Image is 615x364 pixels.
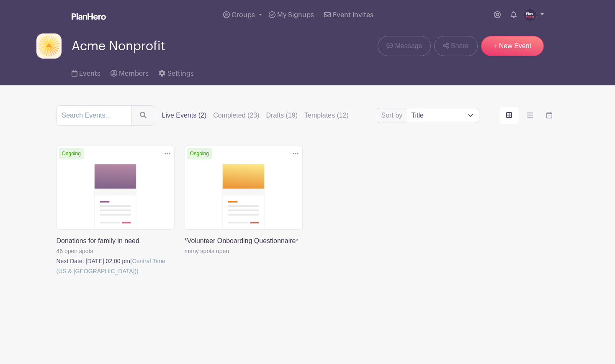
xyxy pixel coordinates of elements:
[266,110,298,120] label: Drafts (19)
[119,70,149,77] span: Members
[434,36,477,56] a: Share
[395,41,422,51] span: Message
[381,110,405,120] label: Sort by
[36,33,62,59] img: Acme-logo-ph.png
[57,105,131,126] input: Search Events...
[232,12,255,18] span: Groups
[159,59,193,85] a: Settings
[111,59,149,85] a: Members
[167,70,194,77] span: Settings
[162,110,207,120] label: Live Events (2)
[499,107,559,124] div: order and view
[72,59,100,85] a: Events
[523,8,537,22] img: PH-Logo-Circle-Centered-Purple.jpg
[213,110,259,120] label: Completed (23)
[304,110,349,120] label: Templates (12)
[378,36,431,56] a: Message
[79,70,100,77] span: Events
[333,12,373,18] span: Event Invites
[72,13,106,20] img: logo_white-6c42ec7e38ccf1d336a20a19083b03d10ae64f83f12c07503d8b9e83406b4c7d.svg
[451,41,469,51] span: Share
[72,39,165,53] span: Acme Nonprofit
[277,12,314,18] span: My Signups
[162,110,349,120] div: filters
[481,36,544,56] a: + New Event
